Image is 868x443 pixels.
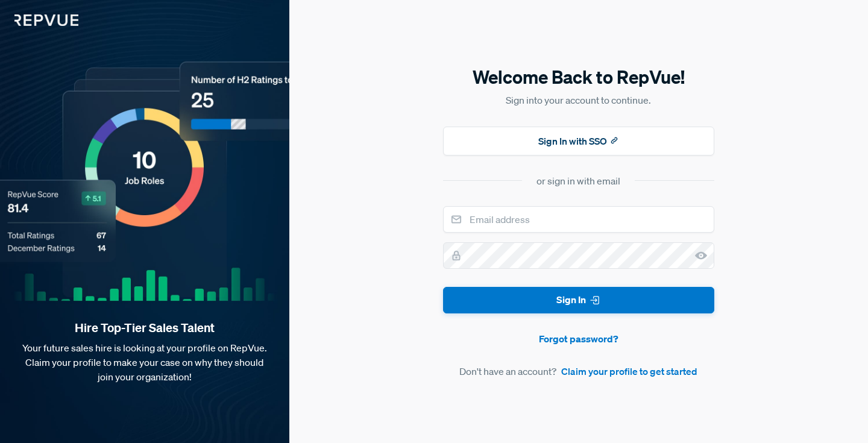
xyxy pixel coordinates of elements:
[536,174,620,188] div: or sign in with email
[443,206,714,233] input: Email address
[443,64,714,90] h5: Welcome Back to RepVue!
[19,320,270,336] strong: Hire Top-Tier Sales Talent
[443,364,714,379] article: Don't have an account?
[19,341,270,384] p: Your future sales hire is looking at your profile on RepVue. Claim your profile to make your case...
[443,127,714,156] button: Sign In with SSO
[443,93,714,107] p: Sign into your account to continue.
[443,331,714,346] a: Forgot password?
[443,287,714,314] button: Sign In
[561,364,697,379] a: Claim your profile to get started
